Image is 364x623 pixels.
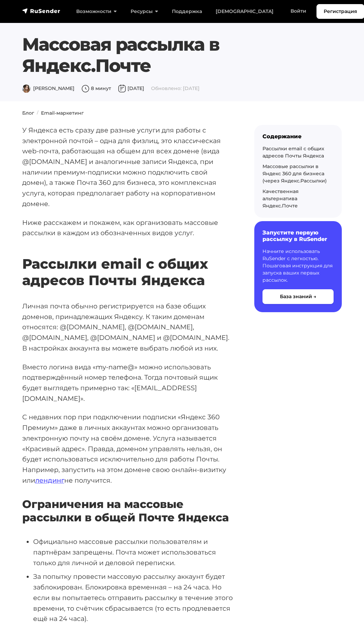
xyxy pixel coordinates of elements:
[22,236,233,289] h2: Рассылки email с общих адресов Почты Яндекса
[34,110,84,117] li: Email-маркетинг
[254,221,342,312] a: Запустите первую рассылку в RuSender Начните использовать RuSender с легкостью. Пошаговая инструк...
[22,110,34,116] a: Блог
[35,476,64,484] a: лендинг
[33,536,233,568] li: Официально массовые рассылки пользователям и партнёрам запрещены. Почта может использоваться толь...
[262,133,334,140] div: Содержание
[284,4,313,18] a: Войти
[22,85,75,91] span: [PERSON_NAME]
[262,145,324,159] a: Рассылки email с общих адресов Почты Яндекса
[22,34,342,77] h1: Массовая рассылка в Яндекс.Почте
[81,85,90,93] img: Время чтения
[262,188,299,209] a: Качественная альтернатива Яндекс.Почте
[118,85,144,91] span: [DATE]
[22,8,60,14] img: RuSender
[69,4,124,18] a: Возможности
[165,4,209,18] a: Поддержка
[262,289,334,304] button: База знаний →
[22,217,233,238] p: Ниже расскажем и покажем, как организовать массовые рассылки в каждом из обозначенных видов услуг.
[124,4,165,18] a: Ресурсы
[262,163,327,184] a: Массовые рассылки в Яндекс 360 для бизнеса (через Яндекс.Рассылки)
[262,248,334,284] p: Начните использовать RuSender с легкостью. Пошаговая инструкция для запуска ваших первых рассылок.
[209,4,280,18] a: [DEMOGRAPHIC_DATA]
[22,362,233,404] p: Вместо логина вида «my-name@» можно использовать подтверждённый номер телефона. Тогда почтовый ящ...
[22,125,233,209] p: У Яндекса есть сразу две разные услуги для работы с электронной почтой – одна для физлиц, это кла...
[118,85,126,93] img: Дата публикации
[22,412,233,485] p: С недавних пор при подключении подписки «Яндекс 360 Премиум» даже в личных аккаунтах можно органи...
[22,498,233,524] h3: Ограничения на массовые рассылки в общей Почте Яндекса
[18,110,346,117] nav: breadcrumb
[22,301,233,354] p: Личная почта обычно регистрируется на базе общих доменов, принадлежащих Яндексу. К таким доменам ...
[262,229,334,242] h6: Запустите первую рассылку в RuSender
[151,85,200,91] span: Обновлено: [DATE]
[81,85,111,91] span: 8 минут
